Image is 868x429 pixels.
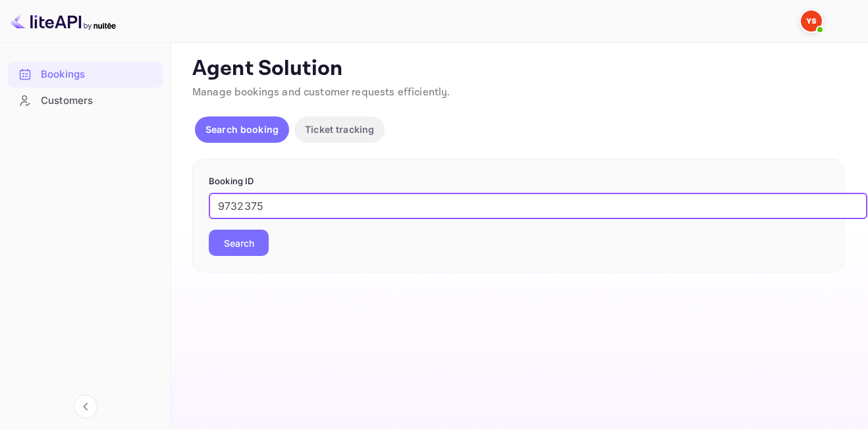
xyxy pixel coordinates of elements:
input: Enter Booking ID (e.g., 63782194) [209,193,867,219]
a: Bookings [8,62,163,86]
button: Collapse navigation [74,395,97,418]
div: Customers [41,93,156,109]
span: Manage bookings and customer requests efficiently. [192,86,450,99]
img: Yandex Support [801,11,822,32]
p: Booking ID [209,175,828,188]
div: Bookings [8,62,163,88]
img: LiteAPI logo [11,11,116,32]
p: Ticket tracking [305,122,374,136]
p: Agent Solution [192,56,844,82]
button: Search [209,230,269,256]
p: Search booking [205,122,279,136]
div: Bookings [41,67,156,82]
div: Customers [8,88,163,114]
a: Customers [8,88,163,113]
